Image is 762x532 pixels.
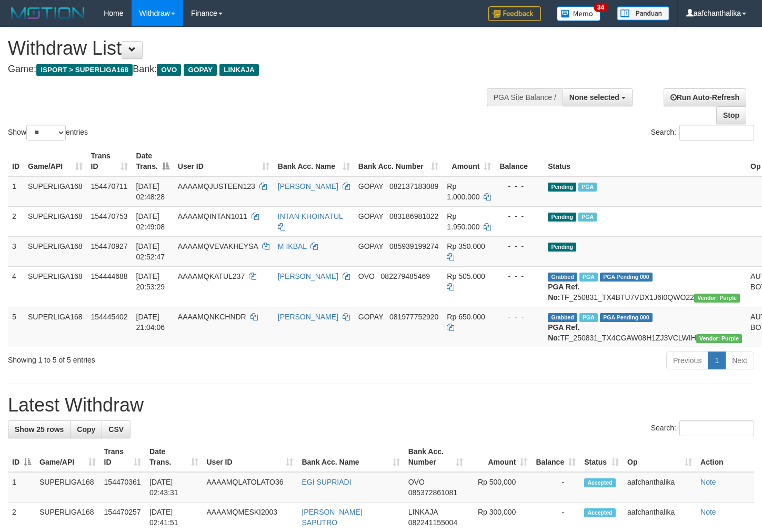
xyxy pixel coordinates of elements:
b: PGA Ref. No: [548,283,579,302]
span: AAAAMQJUSTEEN123 [178,182,255,190]
th: Amount: activate to sort column ascending [443,146,495,176]
img: Button%20Memo.svg [557,6,601,21]
h4: Game: Bank: [8,64,497,75]
th: Balance [495,146,544,176]
input: Search: [679,420,754,436]
a: Stop [716,106,746,124]
td: SUPERLIGA168 [24,176,87,207]
span: LINKAJA [408,508,438,516]
b: PGA Ref. No: [548,323,579,342]
div: - - - [499,211,539,222]
span: OVO [157,64,181,76]
button: None selected [563,88,633,106]
th: Date Trans.: activate to sort column ascending [145,442,202,472]
h1: Withdraw List [8,38,497,59]
td: [DATE] 02:43:31 [145,472,202,503]
span: [DATE] 02:48:28 [136,182,165,201]
h1: Latest Withdraw [8,395,754,416]
span: PGA Pending [600,313,653,322]
a: Note [700,478,716,486]
span: Grabbed [548,313,577,322]
span: Accepted [584,508,616,517]
td: 1 [8,472,35,503]
th: Status [544,146,746,176]
a: M IKBAL [278,242,307,250]
td: SUPERLIGA168 [24,307,87,347]
span: Rp 350.000 [447,242,485,250]
span: OVO [408,478,425,486]
img: panduan.png [617,6,669,21]
th: Bank Acc. Name: activate to sort column ascending [297,442,404,472]
span: Copy 083186981022 to clipboard [389,212,438,220]
th: Game/API: activate to sort column ascending [24,146,87,176]
span: Pending [548,183,576,192]
span: GOPAY [358,313,383,321]
a: CSV [102,420,131,438]
td: TF_250831_TX4CGAW08H1ZJ3VCLWIH [544,307,746,347]
span: GOPAY [358,212,383,220]
td: TF_250831_TX4BTU7VDX1J6I0QWO22 [544,266,746,307]
a: [PERSON_NAME] [278,272,338,280]
span: Vendor URL: https://trx4.1velocity.biz [696,334,742,343]
a: INTAN KHOINATUL [278,212,343,220]
td: 5 [8,307,24,347]
th: Action [696,442,754,472]
td: SUPERLIGA168 [24,236,87,266]
div: - - - [499,181,539,192]
span: Copy 082279485469 to clipboard [381,272,430,280]
span: GOPAY [184,64,217,76]
th: Balance: activate to sort column ascending [532,442,580,472]
span: [DATE] 02:49:08 [136,212,165,231]
a: 1 [708,352,726,369]
input: Search: [679,125,754,140]
a: Previous [666,352,708,369]
th: Game/API: activate to sort column ascending [35,442,100,472]
select: Showentries [26,125,66,140]
th: Bank Acc. Number: activate to sort column ascending [354,146,443,176]
th: User ID: activate to sort column ascending [174,146,274,176]
div: PGA Site Balance / [487,88,563,106]
img: MOTION_logo.png [8,5,88,21]
th: Bank Acc. Number: activate to sort column ascending [404,442,467,472]
th: Amount: activate to sort column ascending [467,442,532,472]
span: 154445402 [91,313,128,321]
span: OVO [358,272,375,280]
span: Rp 505.000 [447,272,485,280]
th: Bank Acc. Name: activate to sort column ascending [274,146,354,176]
span: Rp 1.950.000 [447,212,479,231]
div: Showing 1 to 5 of 5 entries [8,350,309,365]
span: Marked by aafnonsreyleab [578,213,597,222]
div: - - - [499,312,539,322]
td: Rp 500,000 [467,472,532,503]
a: Next [725,352,754,369]
span: Copy 081977752920 to clipboard [389,313,438,321]
th: Status: activate to sort column ascending [580,442,623,472]
a: Note [700,508,716,516]
span: Rp 1.000.000 [447,182,479,201]
td: 3 [8,236,24,266]
span: PGA Pending [600,273,653,282]
a: [PERSON_NAME] [278,313,338,321]
span: 34 [594,3,608,12]
span: Copy 082137183089 to clipboard [389,182,438,190]
span: [DATE] 20:53:29 [136,272,165,291]
span: Marked by aafchhiseyha [579,313,598,322]
span: LINKAJA [219,64,259,76]
span: [DATE] 02:52:47 [136,242,165,261]
a: [PERSON_NAME] [278,182,338,190]
td: SUPERLIGA168 [35,472,100,503]
a: EGI SUPRIADI [302,478,351,486]
span: Accepted [584,478,616,487]
span: GOPAY [358,242,383,250]
span: Marked by aafsoycanthlai [579,273,598,282]
a: Show 25 rows [8,420,71,438]
td: - [532,472,580,503]
span: AAAAMQNKCHNDR [178,313,246,321]
img: Feedback.jpg [488,6,541,21]
a: Copy [70,420,102,438]
td: AAAAMQLATOLATO36 [203,472,298,503]
td: 1 [8,176,24,207]
span: 154470753 [91,212,128,220]
span: 154470927 [91,242,128,250]
div: - - - [499,271,539,282]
